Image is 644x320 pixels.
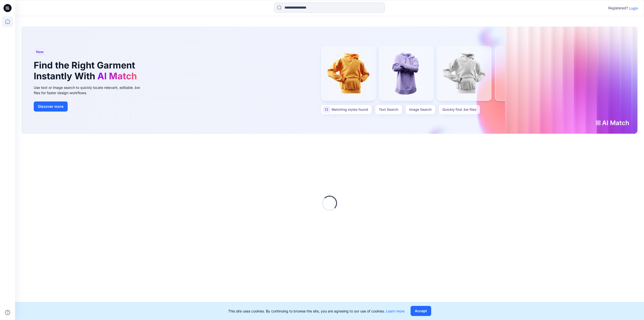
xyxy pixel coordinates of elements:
[386,309,405,313] a: Learn more
[629,6,638,11] p: Login
[34,101,68,112] button: Discover more
[228,308,405,314] p: This site uses cookies. By continuing to browse the site, you are agreeing to our use of cookies.
[34,60,139,82] h1: Find the Right Garment Instantly With
[36,49,44,55] span: New
[608,5,628,11] p: Registered?
[411,306,431,316] button: Accept
[97,70,137,82] span: AI Match
[34,85,147,95] div: Use text or image search to quickly locate relevant, editable .bw files for faster design workflows.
